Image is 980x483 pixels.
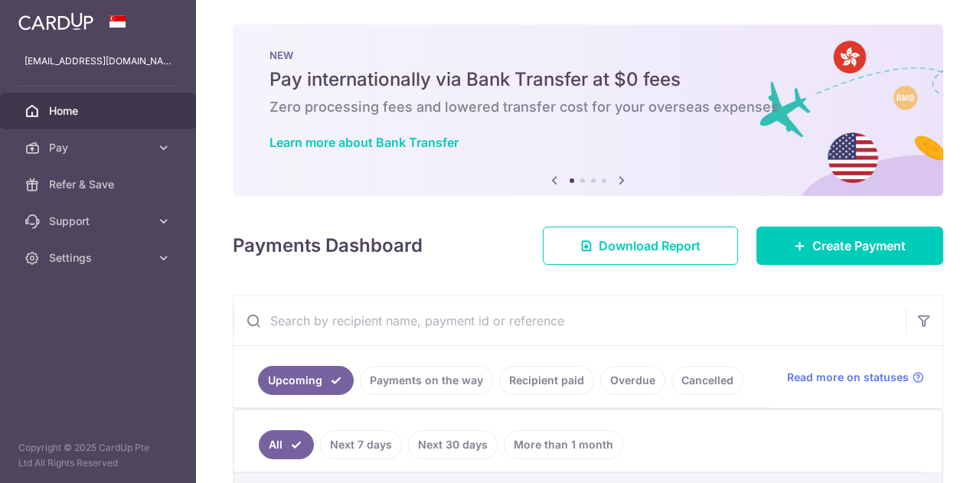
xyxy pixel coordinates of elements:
[269,135,459,150] a: Learn more about Bank Transfer
[599,237,701,255] span: Download Report
[756,227,943,265] a: Create Payment
[18,12,93,31] img: CardUp
[49,214,150,229] span: Support
[499,366,594,395] a: Recipient paid
[408,430,498,459] a: Next 30 days
[259,430,314,459] a: All
[787,370,909,385] span: Read more on statuses
[49,140,150,155] span: Pay
[49,250,150,266] span: Settings
[671,366,743,395] a: Cancelled
[269,67,906,92] h5: Pay internationally via Bank Transfer at $0 fees
[49,177,150,192] span: Refer & Save
[234,296,906,345] input: Search by recipient name, payment id or reference
[24,54,171,69] p: [EMAIL_ADDRESS][DOMAIN_NAME]
[258,366,354,395] a: Upcoming
[233,24,943,196] img: Bank transfer banner
[812,237,906,255] span: Create Payment
[49,103,150,119] span: Home
[360,366,493,395] a: Payments on the way
[504,430,623,459] a: More than 1 month
[269,98,906,116] h6: Zero processing fees and lowered transfer cost for your overseas expenses
[543,227,738,265] a: Download Report
[233,232,423,259] h4: Payments Dashboard
[600,366,665,395] a: Overdue
[269,49,906,61] p: NEW
[320,430,402,459] a: Next 7 days
[787,370,924,385] a: Read more on statuses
